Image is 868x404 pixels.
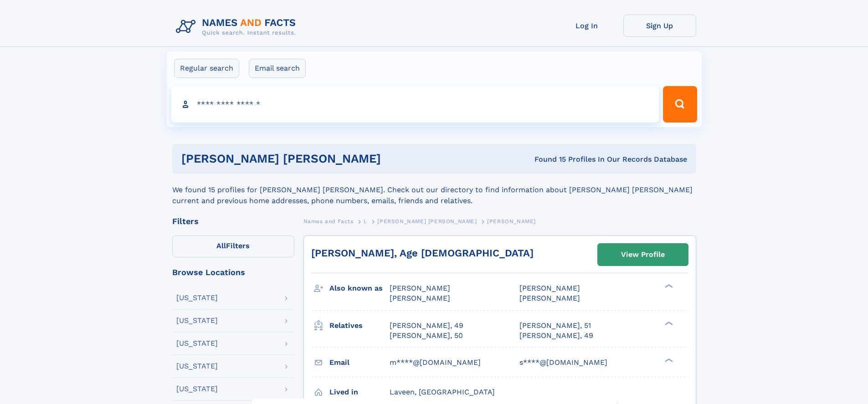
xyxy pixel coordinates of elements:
[176,363,218,370] div: [US_STATE]
[377,215,477,227] a: [PERSON_NAME] [PERSON_NAME]
[329,281,390,296] h3: Also known as
[172,15,303,39] img: Logo Names and Facts
[457,154,687,164] div: Found 15 Profiles In Our Records Database
[377,218,477,225] span: [PERSON_NAME] [PERSON_NAME]
[390,388,495,396] span: Laveen, [GEOGRAPHIC_DATA]
[329,355,390,370] h3: Email
[176,294,218,302] div: [US_STATE]
[663,283,673,289] div: ❯
[519,294,580,302] span: [PERSON_NAME]
[303,215,354,227] a: Names and Facts
[364,218,367,225] span: L
[176,340,218,347] div: [US_STATE]
[487,218,536,225] span: [PERSON_NAME]
[519,331,593,341] a: [PERSON_NAME], 49
[519,321,591,331] a: [PERSON_NAME], 51
[390,331,463,341] a: [PERSON_NAME], 50
[172,174,696,206] div: We found 15 profiles for [PERSON_NAME] [PERSON_NAME]. Check out our directory to find information...
[390,321,463,331] a: [PERSON_NAME], 49
[598,244,688,266] a: View Profile
[519,284,580,292] span: [PERSON_NAME]
[364,215,367,227] a: L
[172,268,294,276] div: Browse Locations
[181,153,458,164] h1: [PERSON_NAME] [PERSON_NAME]
[171,86,659,123] input: search input
[390,284,450,292] span: [PERSON_NAME]
[390,294,450,302] span: [PERSON_NAME]
[172,235,294,257] label: Filters
[329,318,390,333] h3: Relatives
[550,15,623,37] a: Log In
[174,59,239,78] label: Regular search
[176,317,218,324] div: [US_STATE]
[663,86,697,123] button: Search Button
[663,357,673,363] div: ❯
[663,320,673,326] div: ❯
[621,244,665,265] div: View Profile
[329,384,390,400] h3: Lived in
[172,217,294,225] div: Filters
[311,247,534,259] a: [PERSON_NAME], Age [DEMOGRAPHIC_DATA]
[216,241,226,250] span: All
[623,15,696,37] a: Sign Up
[249,59,306,78] label: Email search
[176,385,218,393] div: [US_STATE]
